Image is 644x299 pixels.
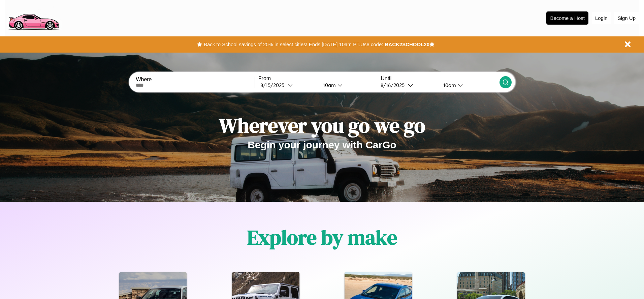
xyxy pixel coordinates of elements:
button: Sign Up [614,12,639,24]
button: Back to School savings of 20% in select cities! Ends [DATE] 10am PT.Use code: [202,40,385,49]
label: From [258,76,377,82]
button: 8/15/2025 [258,82,318,89]
h1: Explore by make [247,223,397,251]
button: 10am [318,82,377,89]
button: Become a Host [546,11,588,25]
div: 10am [440,82,458,88]
button: Login [592,12,611,24]
button: 10am [438,82,499,89]
div: 8 / 16 / 2025 [381,82,408,88]
div: 10am [320,82,337,88]
div: 8 / 15 / 2025 [260,82,288,88]
img: logo [5,3,62,32]
b: BACK2SCHOOL20 [385,41,429,47]
label: Until [381,76,499,82]
label: Where [136,77,254,83]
